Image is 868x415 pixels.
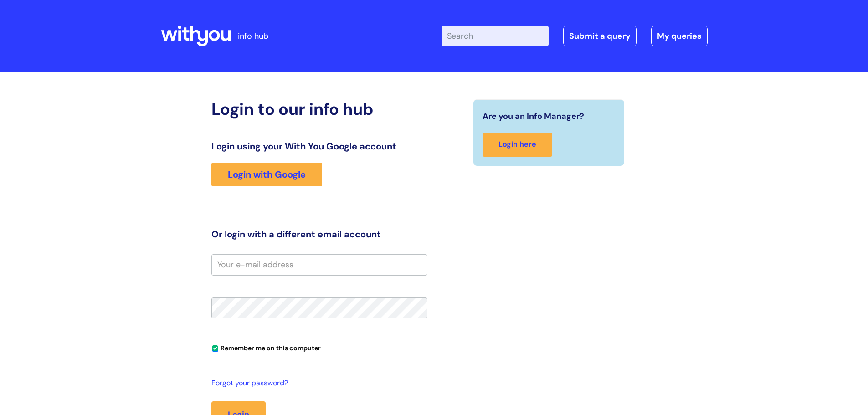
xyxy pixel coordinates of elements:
input: Remember me on this computer [212,346,218,352]
input: Your e-mail address [211,254,427,275]
a: Submit a query [563,26,637,46]
h2: Login to our info hub [211,99,427,119]
label: Remember me on this computer [211,342,321,352]
input: Search [442,26,549,46]
a: Forgot your password? [211,377,423,390]
a: Login with Google [211,163,322,186]
h3: Login using your With You Google account [211,141,427,152]
span: Are you an Info Manager? [483,109,584,123]
p: info hub [238,29,268,43]
h3: Or login with a different email account [211,229,427,240]
div: You can uncheck this option if you're logging in from a shared device [211,340,427,355]
a: My queries [651,26,708,46]
a: Login here [483,133,552,157]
